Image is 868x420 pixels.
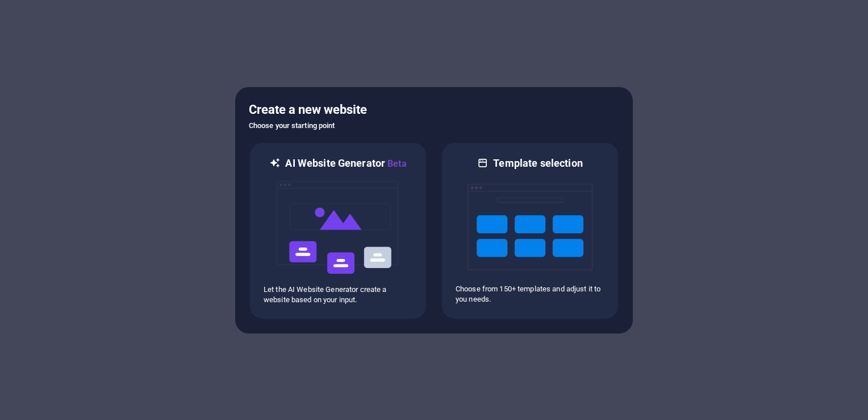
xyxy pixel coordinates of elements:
[249,142,427,320] div: AI Website GeneratorBetaaiLet the AI Website Generator create a website based on your input.
[276,171,400,285] img: ai
[456,284,604,304] p: Choose from 150+ templates and adjust it to you needs.
[285,157,406,171] h6: AI Website Generator
[249,101,619,119] h5: Create a new website
[441,142,619,320] div: Template selectionChoose from 150+ templates and adjust it to you needs.
[493,157,582,170] h6: Template selection
[249,119,619,133] h6: Choose your starting point
[385,158,407,169] span: Beta
[264,285,412,305] p: Let the AI Website Generator create a website based on your input.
